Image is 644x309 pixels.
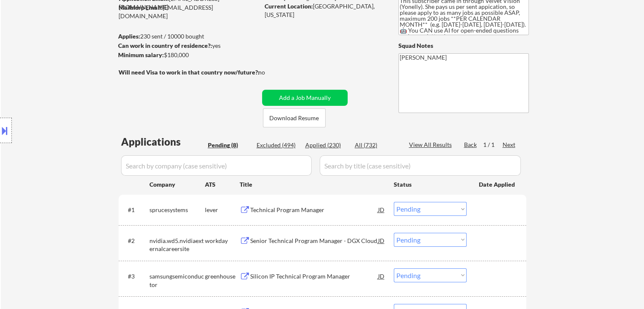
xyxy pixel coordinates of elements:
button: Add a Job Manually [262,90,348,106]
div: Company [149,180,205,189]
div: [GEOGRAPHIC_DATA], [US_STATE] [265,2,384,19]
div: JD [377,233,386,248]
div: View All Results [409,141,454,149]
strong: Mailslurp Email: [119,4,163,11]
div: Technical Program Manager [250,206,378,214]
strong: Will need Visa to work in that country now/future?: [119,69,260,76]
div: no [258,68,282,77]
div: Next [503,141,516,149]
div: JD [377,268,386,284]
div: All (732) [355,141,397,149]
div: samsungsemiconductor [149,272,205,289]
div: ATS [205,180,240,189]
div: Pending (8) [208,141,250,149]
div: #1 [128,206,143,214]
div: Status [394,177,467,192]
div: greenhouse [205,272,240,281]
div: JD [377,202,386,217]
div: #3 [128,272,143,281]
div: Date Applied [479,180,516,189]
div: lever [205,206,240,214]
input: Search by title (case sensitive) [320,155,521,176]
strong: Minimum salary: [118,51,164,58]
div: Squad Notes [398,41,529,50]
div: Applications [121,137,205,147]
div: 230 sent / 10000 bought [118,32,259,41]
div: Silicon IP Technical Program Manager [250,272,378,281]
div: #2 [128,237,143,245]
div: Excluded (494) [257,141,299,149]
div: [EMAIL_ADDRESS][DOMAIN_NAME] [119,3,259,20]
div: nvidia.wd5.nvidiaexternalcareersite [149,237,205,253]
div: Applied (230) [305,141,348,149]
div: workday [205,237,240,245]
div: 1 / 1 [483,141,503,149]
div: Back [464,141,478,149]
div: sprucesystems [149,206,205,214]
strong: Current Location: [265,3,313,10]
strong: Applies: [118,33,140,40]
button: Download Resume [263,108,326,127]
div: Senior Technical Program Manager - DGX Cloud [250,237,378,245]
div: yes [118,41,257,50]
strong: Can work in country of residence?: [118,42,212,49]
div: Title [240,180,386,189]
input: Search by company (case sensitive) [121,155,312,176]
div: $180,000 [118,51,259,59]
